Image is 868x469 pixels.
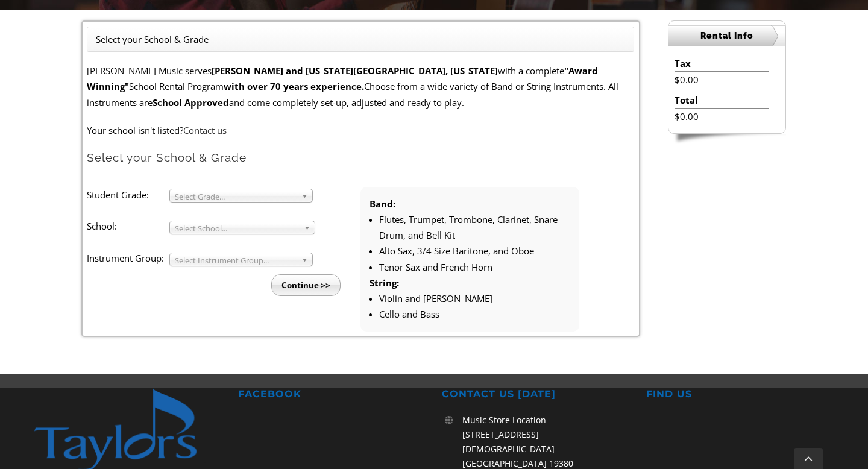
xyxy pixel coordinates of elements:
label: School: [87,218,169,234]
li: Tax [675,55,768,72]
strong: with over 70 years experience. [224,80,364,92]
strong: Band: [370,198,395,210]
strong: String: [370,277,399,289]
h2: Rental Info [668,25,785,46]
strong: School Approved [153,96,229,109]
p: Your school isn't listed? [87,122,634,138]
li: $0.00 [675,72,768,87]
img: sidebar-footer.png [668,134,786,145]
input: Continue >> [271,274,341,296]
p: [PERSON_NAME] Music serves with a complete School Rental Program Choose from a wide variety of Ba... [87,63,634,110]
h2: FIND US [646,388,834,401]
li: Select your School & Grade [96,31,209,47]
span: Select Instrument Group... [175,253,297,268]
h2: Select your School & Grade [87,150,634,165]
li: $0.00 [675,109,768,124]
h2: CONTACT US [DATE] [442,388,630,401]
li: Alto Sax, 3/4 Size Baritone, and Oboe [379,243,570,259]
label: Instrument Group: [87,250,169,266]
span: Select Grade... [175,189,297,204]
a: Contact us [183,124,227,136]
li: Flutes, Trumpet, Trombone, Clarinet, Snare Drum, and Bell Kit [379,212,570,244]
strong: [PERSON_NAME] and [US_STATE][GEOGRAPHIC_DATA], [US_STATE] [212,65,498,77]
li: Total [675,92,768,109]
li: Cello and Bass [379,306,570,322]
span: Select School... [175,221,299,236]
li: Tenor Sax and French Horn [379,259,570,275]
h2: FACEBOOK [238,388,426,401]
li: Violin and [PERSON_NAME] [379,291,570,306]
label: Student Grade: [87,187,169,203]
